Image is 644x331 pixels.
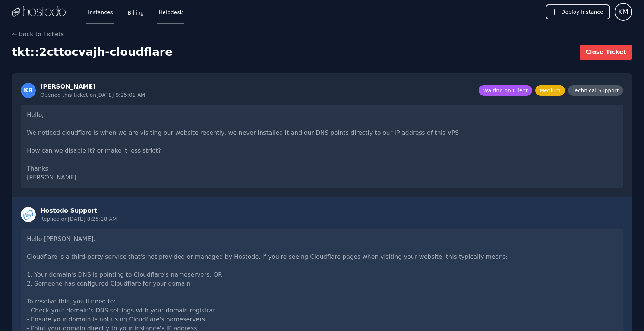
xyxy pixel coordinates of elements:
img: Staff [21,207,36,222]
div: [PERSON_NAME] [40,82,145,91]
div: Hostodo Support [40,206,117,215]
span: Waiting on Client [479,85,532,96]
button: Close Ticket [580,45,632,60]
div: Opened this ticket on [DATE] 8:25:01 AM [40,91,145,99]
button: User menu [615,3,632,21]
div: KR [21,83,36,98]
button: Deploy Instance [546,4,610,19]
div: Hello, We noticed cloudflare is when we are visiting our website recently, we never installed it ... [21,105,623,188]
h1: tkt::2cttocvajh - cloudflare [12,45,173,59]
span: Deploy Instance [561,8,603,16]
img: Logo [12,6,66,17]
span: Technical Support [568,85,623,96]
div: Replied on [DATE] 8:25:18 AM [40,215,117,223]
span: Medium [535,85,565,96]
span: KM [618,7,628,17]
button: ← Back to Tickets [12,30,64,39]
